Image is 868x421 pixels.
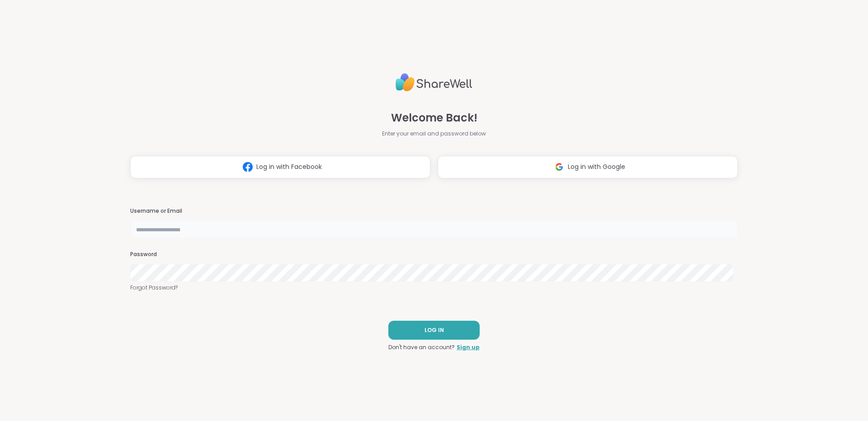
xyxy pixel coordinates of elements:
[388,343,455,351] span: Don't have an account?
[130,251,738,258] h3: Password
[391,110,477,126] span: Welcome Back!
[396,70,472,95] img: ShareWell Logo
[425,326,444,334] span: LOG IN
[457,343,480,351] a: Sign up
[130,156,430,178] button: Log in with Facebook
[568,162,625,172] span: Log in with Google
[551,159,568,175] img: ShareWell Logomark
[382,130,486,138] span: Enter your email and password below
[239,159,256,175] img: ShareWell Logomark
[256,162,322,172] span: Log in with Facebook
[130,207,738,215] h3: Username or Email
[438,156,738,178] button: Log in with Google
[130,284,738,292] a: Forgot Password?
[388,321,480,340] button: LOG IN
